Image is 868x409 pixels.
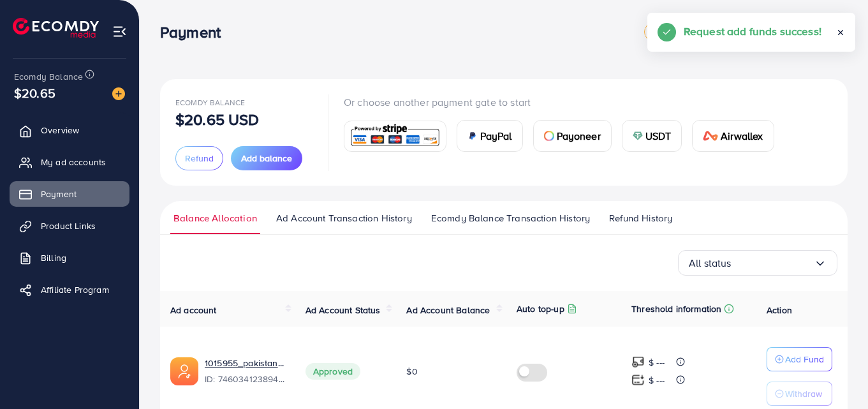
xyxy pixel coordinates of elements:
a: cardUSDT [622,120,682,152]
img: card [348,123,442,150]
input: Search for option [732,253,814,273]
img: top-up amount [631,355,645,369]
button: Refund [175,146,223,170]
span: Ecomdy Balance [14,70,83,83]
div: <span class='underline'>1015955_pakistan_1736996056634</span></br>7460341238940745744 [205,357,285,386]
a: 1015955_pakistan_1736996056634 [205,357,285,369]
span: Affiliate Program [41,283,109,296]
span: Ad Account Status [305,304,381,316]
a: Affiliate Program [10,277,129,302]
span: All status [689,253,732,273]
img: card [633,131,643,141]
button: Withdraw [767,382,832,406]
img: ic-ads-acc.e4c84228.svg [170,357,198,385]
span: Add balance [241,152,292,165]
span: Balance Allocation [173,211,257,225]
p: $ --- [649,355,665,370]
span: Ad account [170,304,217,316]
div: Search for option [678,250,837,276]
button: Add balance [231,146,302,170]
a: cardAirwallex [692,120,774,152]
a: cardPayoneer [533,120,612,152]
p: Threshold information [631,301,721,316]
span: Airwallex [721,128,763,144]
span: Ad Account Balance [406,304,490,316]
span: Payoneer [557,128,601,144]
img: card [544,131,554,141]
span: Ecomdy Balance [175,97,245,108]
p: Withdraw [785,386,822,401]
img: top-up amount [631,373,645,387]
span: Billing [41,251,66,264]
img: menu [112,24,127,39]
a: Overview [10,117,129,143]
h5: Request add funds success! [684,23,821,40]
span: $0 [406,365,417,378]
a: Product Links [10,213,129,239]
img: image [112,87,125,100]
span: $20.65 [14,84,55,102]
a: cardPayPal [457,120,523,152]
h3: Payment [160,23,231,41]
span: Action [767,304,792,316]
span: Overview [41,124,79,137]
img: card [703,131,718,141]
p: $ --- [649,373,665,388]
span: Ecomdy Balance Transaction History [431,211,590,225]
span: My ad accounts [41,156,106,168]
span: Refund [185,152,214,165]
span: Refund History [609,211,672,225]
iframe: Chat [814,352,858,399]
p: Auto top-up [517,301,564,316]
span: PayPal [480,128,512,144]
span: Payment [41,188,77,200]
span: Ad Account Transaction History [276,211,412,225]
img: card [467,131,478,141]
p: $20.65 USD [175,112,260,127]
p: Add Fund [785,352,824,367]
img: logo [13,18,99,38]
span: USDT [645,128,672,144]
span: Approved [305,363,360,380]
p: Or choose another payment gate to start [344,94,784,110]
span: Product Links [41,219,96,232]
a: My ad accounts [10,149,129,175]
a: Billing [10,245,129,271]
a: card [344,121,446,152]
span: ID: 7460341238940745744 [205,373,285,385]
a: Payment [10,181,129,207]
button: Add Fund [767,347,832,371]
a: metap_pakistan_001 [644,22,744,41]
